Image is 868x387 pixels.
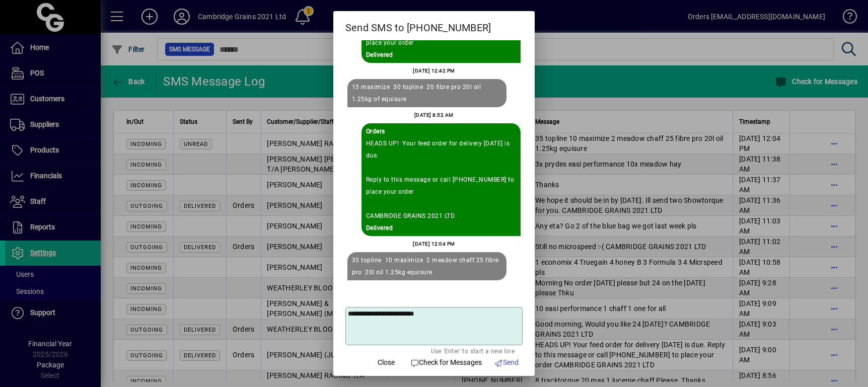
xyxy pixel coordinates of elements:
[352,81,502,105] div: 15 maximize 30 topline 20 fibre pro 20l oil 1.25kg of equisure
[352,254,502,278] div: 35 topline 10 maximize 2 meadow chaff 25 fibre pro 20l oil 1.25kg equisure
[366,125,516,137] div: Sent By
[366,49,516,61] div: Delivered
[366,137,516,222] div: HEADS UP! Your feed order for delivery [DATE] is due. Reply to this message or call [PHONE_NUMBER...
[413,238,455,250] div: [DATE] 12:04 PM
[414,109,454,121] div: [DATE] 8:52 AM
[406,354,486,372] button: Check for Messages
[494,357,519,368] span: Send
[378,357,395,368] span: Close
[413,65,455,77] div: [DATE] 12:42 PM
[366,222,516,234] div: Delivered
[333,11,535,40] h2: Send SMS to [PHONE_NUMBER]
[431,345,515,356] mat-hint: Use 'Enter' to start a new line
[370,354,402,372] button: Close
[490,354,523,372] button: Send
[410,357,482,368] span: Check for Messages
